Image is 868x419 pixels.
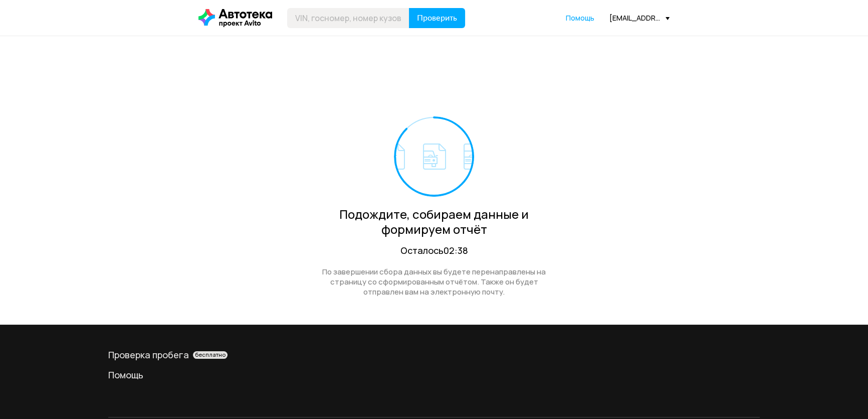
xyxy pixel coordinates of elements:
input: VIN, госномер, номер кузова [287,8,409,28]
div: Осталось 02:38 [311,244,557,257]
div: Подождите, собираем данные и формируем отчёт [311,207,557,237]
span: Проверить [417,14,457,22]
a: Помощь [108,369,760,381]
button: Проверить [409,8,465,28]
div: Проверка пробега [108,349,760,361]
span: бесплатно [195,351,226,358]
a: Помощь [566,13,594,23]
a: Проверка пробегабесплатно [108,349,760,361]
div: [EMAIL_ADDRESS][DOMAIN_NAME] [609,13,670,23]
span: Помощь [566,13,594,23]
div: По завершении сбора данных вы будете перенаправлены на страницу со сформированным отчётом. Также ... [311,267,557,297]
